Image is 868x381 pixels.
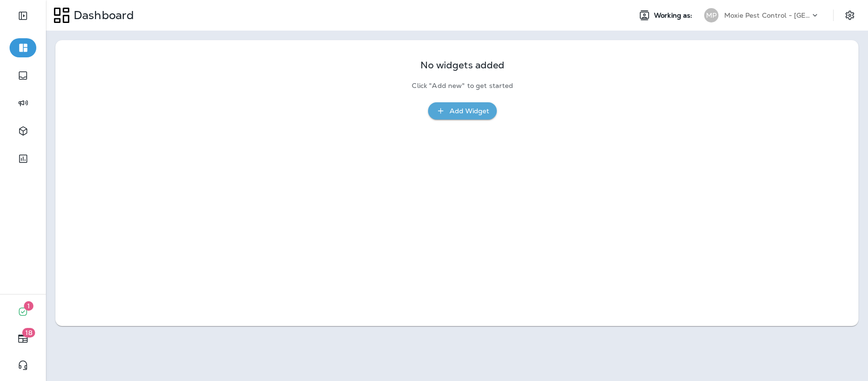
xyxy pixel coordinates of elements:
span: Working as: [654,11,695,20]
div: MP [704,8,718,22]
button: 1 [10,302,36,321]
button: Settings [841,7,858,24]
p: No widgets added [420,61,504,69]
button: Add Widget [428,102,497,120]
p: Dashboard [70,8,134,22]
p: Click "Add new" to get started [412,82,513,90]
button: 18 [10,329,36,348]
p: Moxie Pest Control - [GEOGRAPHIC_DATA] [724,11,810,19]
span: 1 [24,301,33,311]
span: 18 [22,328,35,337]
button: Expand Sidebar [10,6,36,25]
div: Add Widget [450,105,489,117]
